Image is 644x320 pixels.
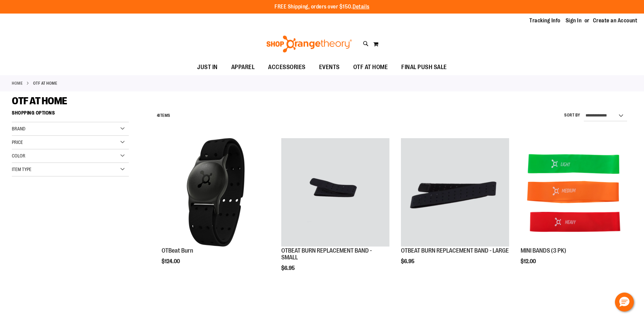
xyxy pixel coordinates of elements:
[281,138,389,247] img: OTBEAT BURN REPLACEMENT BAND - SMALL
[162,258,181,264] span: $124.00
[521,138,629,248] a: MINI BANDS (3 PK)
[12,126,25,131] span: Brand
[521,138,629,247] img: MINI BANDS (3 PK)
[268,60,306,75] span: ACCESSORIES
[529,17,560,24] a: Tracking Info
[319,60,340,75] span: EVENTS
[157,110,170,121] h2: Items
[261,60,312,75] a: ACCESSORIES
[265,36,353,52] img: Shop Orangetheory
[275,3,369,11] p: FREE Shipping, orders over $150.
[401,138,509,247] img: OTBEAT BURN REPLACEMENT BAND - LARGE
[615,293,634,312] button: Hello, have a question? Let’s chat.
[593,17,638,24] a: Create an Account
[278,135,393,288] div: product
[401,60,447,75] span: FINAL PUSH SALE
[12,153,25,158] span: Color
[197,60,218,75] span: JUST IN
[521,247,566,254] a: MINI BANDS (3 PK)
[12,80,23,86] a: Home
[162,138,270,247] img: Main view of OTBeat Burn 6.0-C
[401,247,509,254] a: OTBEAT BURN REPLACEMENT BAND - LARGE
[398,135,512,282] div: product
[353,4,369,10] a: Details
[521,258,537,264] span: $12.00
[12,107,129,122] strong: Shopping Options
[281,265,296,271] span: $6.95
[224,60,262,75] a: APPAREL
[12,140,23,145] span: Price
[162,138,270,248] a: Main view of OTBeat Burn 6.0-C
[12,95,67,107] span: OTF AT HOME
[395,60,454,75] a: FINAL PUSH SALE
[231,60,255,75] span: APPAREL
[281,138,389,248] a: OTBEAT BURN REPLACEMENT BAND - SMALL
[401,138,509,248] a: OTBEAT BURN REPLACEMENT BAND - LARGE
[33,80,57,86] strong: OTF AT HOME
[158,135,273,282] div: product
[401,258,415,264] span: $6.95
[12,167,31,172] span: Item Type
[353,60,388,75] span: OTF AT HOME
[566,17,582,24] a: Sign In
[281,247,372,261] a: OTBEAT BURN REPLACEMENT BAND - SMALL
[157,113,159,118] span: 4
[347,60,395,75] a: OTF AT HOME
[162,247,193,254] a: OTBeat Burn
[564,112,580,118] label: Sort By
[190,60,224,75] a: JUST IN
[312,60,347,75] a: EVENTS
[517,135,632,282] div: product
